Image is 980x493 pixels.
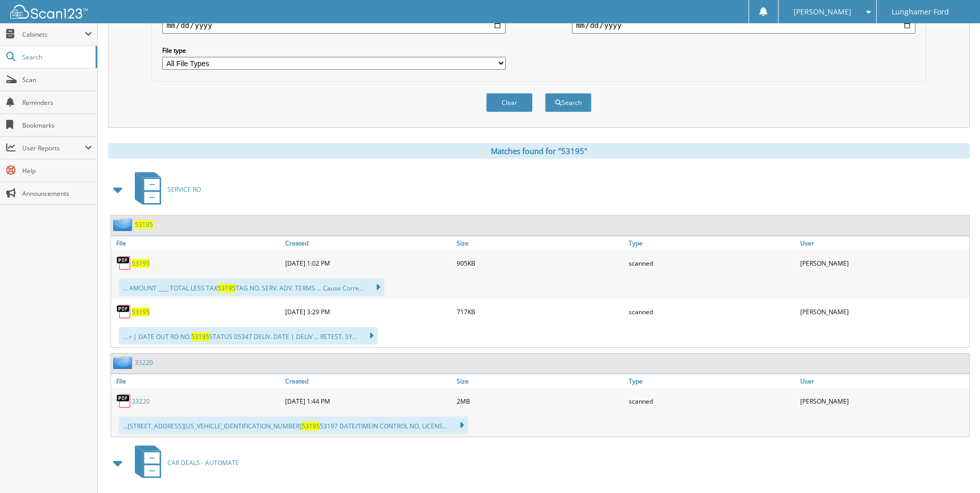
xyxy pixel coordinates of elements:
span: Reminders [22,98,92,107]
a: User [798,374,969,388]
img: PDF.png [116,255,132,271]
a: User [798,236,969,250]
div: ... r | DATE OUT RO NO. STATUS 05347 DELIV. DATE | DELIV ... RETEST. SY... [119,327,378,345]
button: Clear [486,93,533,112]
span: Bookmarks [22,121,92,130]
a: Created [283,236,454,250]
span: 53195 [217,284,236,292]
div: 905KB [454,253,626,273]
a: 33220 [132,397,150,406]
img: folder2.png [113,356,135,369]
div: scanned [626,253,798,273]
span: Help [22,166,92,175]
div: ... AMOUNT ____ TOTAL LESS TAX TAG NO. SERV. ADV. TERMS ... Cause Corre... [119,279,384,296]
div: [DATE] 3:29 PM [283,301,454,322]
div: scanned [626,301,798,322]
span: [PERSON_NAME] [794,9,851,15]
div: scanned [626,391,798,411]
img: scan123-logo-white.svg [10,5,88,19]
a: File [111,374,283,388]
span: Search [22,53,90,61]
input: end [572,17,915,34]
a: 53195 [135,220,153,229]
span: 53195 [191,332,209,341]
a: 33220 [135,358,153,367]
div: ...[STREET_ADDRESS][US_VEHICLE_IDENTIFICATION_NUMBER] 53197 DATE/TIMEIN CONTROL NO, LICENS... [119,417,468,434]
div: [PERSON_NAME] [798,301,969,322]
span: Announcements [22,189,92,198]
input: start [162,17,506,34]
span: User Reports [22,144,85,152]
a: File [111,236,283,250]
span: Cabinets [22,30,85,39]
label: File type [162,46,506,55]
div: [PERSON_NAME] [798,253,969,273]
img: PDF.png [116,393,132,409]
a: 53195 [132,259,150,268]
div: [DATE] 1:44 PM [283,391,454,411]
img: PDF.png [116,304,132,319]
span: 53195 [302,422,320,430]
div: Matches found for "53195" [108,143,970,159]
a: Type [626,236,798,250]
div: 2MB [454,391,626,411]
span: Scan [22,75,92,84]
button: Search [545,93,592,112]
span: Lunghamer Ford [892,9,949,15]
img: folder2.png [113,218,135,231]
a: Size [454,236,626,250]
span: CAR DEALS - AUTOMATE [167,458,239,467]
iframe: Chat Widget [928,443,980,493]
span: SERVICE RO [167,185,201,194]
div: 717KB [454,301,626,322]
a: Type [626,374,798,388]
a: CAR DEALS - AUTOMATE [129,442,239,483]
a: Created [283,374,454,388]
div: [DATE] 1:02 PM [283,253,454,273]
a: SERVICE RO [129,169,201,210]
a: Size [454,374,626,388]
a: 53195 [132,307,150,316]
div: [PERSON_NAME] [798,391,969,411]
